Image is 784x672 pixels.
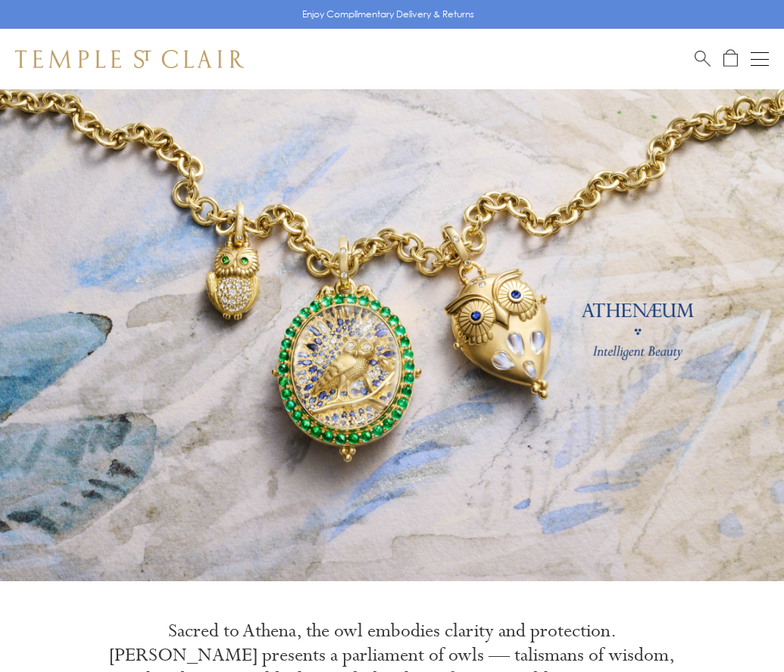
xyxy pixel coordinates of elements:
img: Temple St. Clair [15,50,244,68]
p: Enjoy Complimentary Delivery & Returns [302,7,474,22]
button: Open navigation [751,50,769,68]
a: Search [695,49,711,68]
a: Open Shopping Bag [723,49,738,68]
